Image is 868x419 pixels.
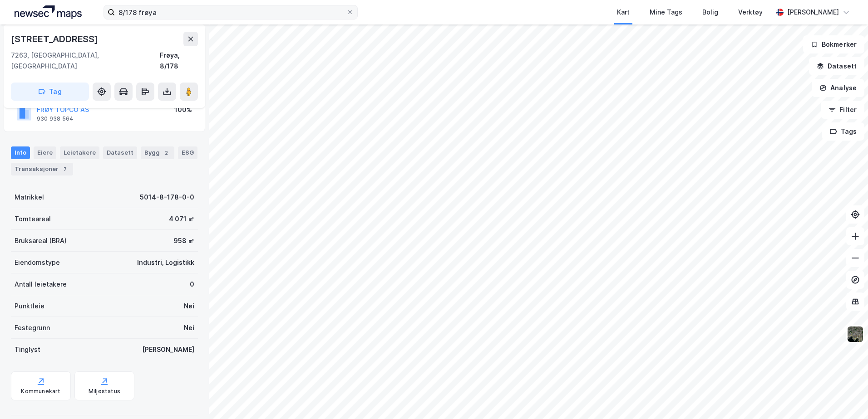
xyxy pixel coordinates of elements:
[702,7,718,18] div: Bolig
[37,115,74,122] div: 930 938 564
[812,79,864,97] button: Analyse
[15,344,40,355] div: Tinglyst
[15,301,44,312] div: Punktleie
[15,279,67,290] div: Antall leietakere
[11,83,89,101] button: Tag
[140,192,194,203] div: 5014-8-178-0-0
[184,301,194,312] div: Nei
[617,7,630,18] div: Kart
[822,122,864,141] button: Tags
[174,104,192,115] div: 100%
[162,148,171,157] div: 2
[142,344,194,355] div: [PERSON_NAME]
[141,146,174,159] div: Bygg
[11,146,30,159] div: Info
[803,35,864,54] button: Bokmerker
[60,146,99,159] div: Leietakere
[11,163,73,175] div: Transaksjoner
[160,50,198,72] div: Frøya, 8/178
[89,388,120,395] div: Miljøstatus
[169,214,194,224] div: 4 071 ㎡
[15,214,51,224] div: Tomteareal
[11,50,160,72] div: 7263, [GEOGRAPHIC_DATA], [GEOGRAPHIC_DATA]
[15,5,82,19] img: logo.a4113a55bc3d86da70a041830d287a7e.svg
[137,257,194,268] div: Industri, Logistikk
[821,101,864,119] button: Filter
[115,5,346,19] input: Søk på adresse, matrikkel, gårdeiere, leietakere eller personer
[34,146,56,159] div: Eiere
[190,279,194,290] div: 0
[847,326,864,343] img: 9k=
[15,322,50,333] div: Festegrunn
[60,165,69,174] div: 7
[738,7,763,18] div: Verktøy
[823,375,868,419] iframe: Chat Widget
[103,146,137,159] div: Datasett
[15,257,60,268] div: Eiendomstype
[184,322,194,333] div: Nei
[173,235,194,246] div: 958 ㎡
[21,388,60,395] div: Kommunekart
[809,57,864,75] button: Datasett
[787,7,839,18] div: [PERSON_NAME]
[650,7,682,18] div: Mine Tags
[178,146,197,159] div: ESG
[15,192,44,203] div: Matrikkel
[11,32,100,46] div: [STREET_ADDRESS]
[15,235,67,246] div: Bruksareal (BRA)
